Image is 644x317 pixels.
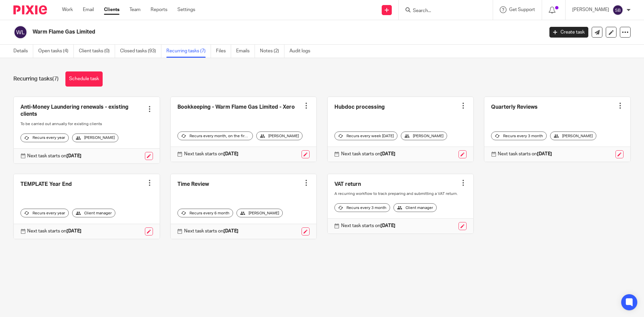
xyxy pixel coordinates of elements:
div: [PERSON_NAME] [72,134,118,142]
a: Emails [236,45,255,58]
a: Reports [151,6,167,13]
img: Pixie [13,5,47,14]
div: Recurs every 6 month [177,209,233,217]
a: Closed tasks (93) [120,45,161,58]
p: [PERSON_NAME] [572,6,609,13]
a: Create task [549,27,588,38]
div: Recurs every 3 month [491,131,547,140]
span: (7) [52,76,59,82]
div: [PERSON_NAME] [401,131,447,140]
strong: [DATE] [66,229,82,233]
img: svg%3E [13,25,28,39]
div: Recurs every month, on the first [DATE] [177,131,253,140]
strong: [DATE] [66,154,82,158]
p: Next task starts on [341,151,395,157]
p: Next task starts on [341,222,395,229]
a: Team [129,6,141,13]
div: Recurs every week [DATE] [334,131,397,140]
a: Recurring tasks (7) [166,45,211,58]
h2: Warm Flame Gas Limited [33,29,438,36]
div: [PERSON_NAME] [256,131,303,140]
div: [PERSON_NAME] [550,131,596,140]
p: Next task starts on [27,228,82,234]
a: Open tasks (4) [38,45,74,58]
strong: [DATE] [380,152,395,156]
p: Next task starts on [27,153,82,159]
a: Email [83,6,94,13]
a: Clients [104,6,119,13]
a: Client tasks (0) [79,45,115,58]
input: Search [412,8,473,14]
a: Audit logs [289,45,315,58]
div: Client manager [393,203,437,212]
div: Client manager [72,209,115,217]
h1: Recurring tasks [13,75,59,83]
strong: [DATE] [380,223,395,228]
div: Recurs every 3 month [334,203,390,212]
a: Settings [177,6,195,13]
strong: [DATE] [223,152,238,156]
strong: [DATE] [537,152,552,156]
p: Next task starts on [184,228,238,234]
div: Recurs every year [20,209,69,217]
strong: [DATE] [223,229,238,233]
img: svg%3E [612,5,623,15]
p: Next task starts on [498,151,552,157]
a: Details [13,45,33,58]
span: Get Support [509,7,535,12]
a: Notes (2) [260,45,284,58]
div: [PERSON_NAME] [236,209,283,217]
a: Files [216,45,231,58]
a: Work [62,6,73,13]
p: Next task starts on [184,151,238,157]
div: Recurs every year [20,134,69,142]
a: Schedule task [65,71,103,87]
